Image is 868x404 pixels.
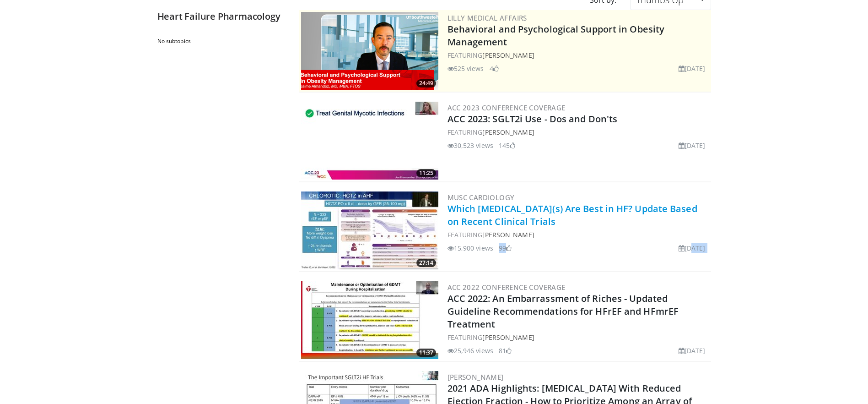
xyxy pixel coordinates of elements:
[447,230,709,240] div: FEATURING
[679,346,706,355] li: [DATE]
[482,230,534,239] a: [PERSON_NAME]
[447,283,566,292] a: ACC 2022 Conference Coverage
[301,191,438,269] a: 27:14
[447,333,709,342] div: FEATURING
[416,349,436,357] span: 11:37
[482,128,534,136] a: [PERSON_NAME]
[482,51,534,60] a: [PERSON_NAME]
[447,127,709,137] div: FEATURING
[447,243,493,253] li: 15,900 views
[301,191,438,269] img: dc76ff08-18a3-4688-bab3-3b82df187678.300x170_q85_crop-smart_upscale.jpg
[447,202,697,228] a: Which [MEDICAL_DATA](s) Are Best in HF? Update Based on Recent Clinical Trials
[416,259,436,267] span: 27:14
[157,38,283,45] h2: No subtopics
[679,64,706,73] li: [DATE]
[301,12,438,90] img: ba3304f6-7838-4e41-9c0f-2e31ebde6754.png.300x170_q85_crop-smart_upscale.png
[416,169,436,177] span: 11:25
[447,64,484,73] li: 525 views
[416,79,436,87] span: 24:49
[301,281,438,359] a: 11:37
[301,281,438,359] img: f3e86255-4ff1-4703-a69f-4180152321cc.300x170_q85_crop-smart_upscale.jpg
[301,102,438,180] a: 11:25
[499,141,515,150] li: 145
[447,13,527,22] a: Lilly Medical Affairs
[679,243,706,253] li: [DATE]
[447,23,665,48] a: Behavioral and Psychological Support in Obesity Management
[301,102,438,180] img: 9258cdf1-0fbf-450b-845f-99397d12d24a.300x170_q85_crop-smart_upscale.jpg
[447,113,618,125] a: ACC 2023: SGLT2i Use - Dos and Don'ts
[447,372,504,382] a: [PERSON_NAME]
[679,141,706,150] li: [DATE]
[499,346,512,355] li: 81
[482,333,534,342] a: [PERSON_NAME]
[447,141,493,150] li: 30,523 views
[447,346,493,355] li: 25,946 views
[447,292,679,330] a: ACC 2022: An Embarrassment of Riches - Updated Guideline Recommendations for HFrEF and HFmrEF Tre...
[157,11,286,22] h2: Heart Failure Pharmacology
[447,193,515,202] a: MUSC Cardiology
[447,50,709,60] div: FEATURING
[499,243,512,253] li: 99
[490,64,499,73] li: 4
[301,12,438,90] a: 24:49
[447,103,566,112] a: ACC 2023 Conference Coverage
